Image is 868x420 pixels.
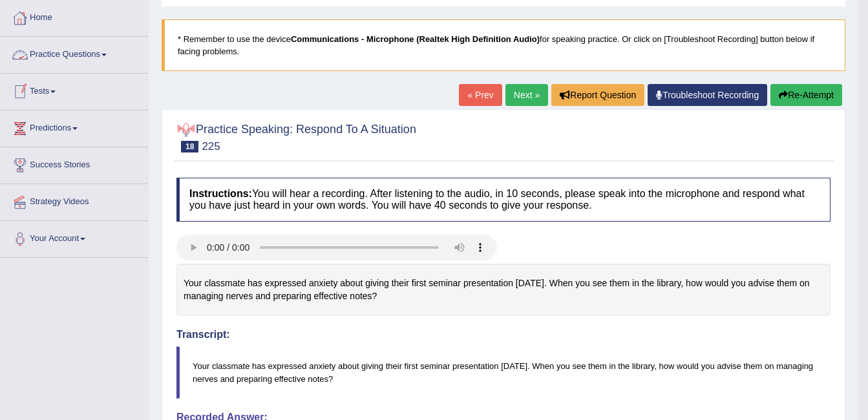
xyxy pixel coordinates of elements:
[202,140,220,152] small: 225
[162,19,845,71] blockquote: * Remember to use the device for speaking practice. Or click on [Troubleshoot Recording] button b...
[176,346,831,398] blockquote: Your classmate has expressed anxiety about giving their first seminar presentation [DATE]. When y...
[648,84,767,106] a: Troubleshoot Recording
[1,110,148,143] a: Predictions
[181,141,198,152] span: 18
[551,84,644,106] button: Report Question
[291,34,540,44] b: Communications - Microphone (Realtek High Definition Audio)
[1,184,148,216] a: Strategy Videos
[176,264,831,316] div: Your classmate has expressed anxiety about giving their first seminar presentation [DATE]. When y...
[189,188,252,199] b: Instructions:
[770,84,842,106] button: Re-Attempt
[1,147,148,180] a: Success Stories
[176,178,831,221] h4: You will hear a recording. After listening to the audio, in 10 seconds, please speak into the mic...
[505,84,548,106] a: Next »
[459,84,502,106] a: « Prev
[176,120,416,152] h2: Practice Speaking: Respond To A Situation
[1,74,148,106] a: Tests
[1,37,148,69] a: Practice Questions
[1,221,148,253] a: Your Account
